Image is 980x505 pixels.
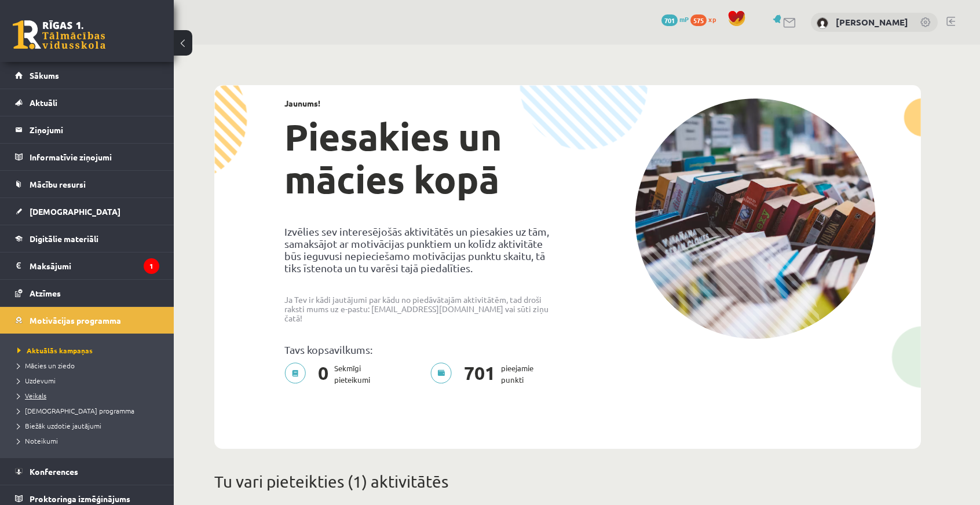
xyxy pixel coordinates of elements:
[30,466,78,477] span: Konferences
[15,62,159,89] a: Sākums
[836,16,908,28] a: [PERSON_NAME]
[30,144,159,170] legend: Informatīvie ziņojumi
[430,363,540,386] p: pieejamie punkti
[284,98,320,108] strong: Jaunums!
[284,225,559,274] p: Izvēlies sev interesējošās aktivitātēs un piesakies uz tām, samaksājot ar motivācijas punktiem un...
[17,390,162,401] a: Veikals
[17,405,162,416] a: [DEMOGRAPHIC_DATA] programma
[17,360,162,371] a: Mācies un ziedo
[284,115,559,201] h1: Piesakies un mācies kopā
[15,144,159,170] a: Informatīvie ziņojumi
[15,225,159,252] a: Digitālie materiāli
[17,420,162,431] a: Biežāk uzdotie jautājumi
[17,421,101,430] span: Biežāk uzdotie jautājumi
[17,345,162,356] a: Aktuālās kampaņas
[144,258,159,274] i: 1
[635,98,876,339] img: campaign-image-1c4f3b39ab1f89d1fca25a8facaab35ebc8e40cf20aedba61fd73fb4233361ac.png
[30,179,86,189] span: Mācību resursi
[15,458,159,485] a: Konferences
[30,70,59,80] span: Sākums
[30,253,159,279] legend: Maksājumi
[312,363,334,386] span: 0
[13,20,105,49] a: Rīgas 1. Tālmācības vidusskola
[458,363,501,386] span: 701
[661,14,678,26] span: 701
[17,406,134,415] span: [DEMOGRAPHIC_DATA] programma
[690,14,722,24] a: 575 xp
[661,14,689,24] a: 701 mP
[15,280,159,306] a: Atzīmes
[679,14,689,24] span: mP
[284,295,559,323] p: Ja Tev ir kādi jautājumi par kādu no piedāvātajām aktivitātēm, tad droši raksti mums uz e-pastu: ...
[30,116,159,143] legend: Ziņojumi
[30,233,98,244] span: Digitālie materiāli
[17,436,162,446] a: Noteikumi
[30,97,57,108] span: Aktuāli
[817,17,828,29] img: Marks Eilers Bušs
[17,376,56,385] span: Uzdevumi
[30,288,61,298] span: Atzīmes
[690,14,707,26] span: 575
[708,14,716,24] span: xp
[17,361,75,370] span: Mācies un ziedo
[17,391,46,400] span: Veikals
[30,315,121,325] span: Motivācijas programma
[30,206,120,217] span: [DEMOGRAPHIC_DATA]
[15,171,159,197] a: Mācību resursi
[15,253,159,279] a: Maksājumi1
[17,375,162,386] a: Uzdevumi
[284,363,377,386] p: Sekmīgi pieteikumi
[284,343,559,356] p: Tavs kopsavilkums:
[15,89,159,116] a: Aktuāli
[30,493,130,504] span: Proktoringa izmēģinājums
[214,470,921,494] p: Tu vari pieteikties (1) aktivitātēs
[17,436,58,445] span: Noteikumi
[15,307,159,334] a: Motivācijas programma
[15,116,159,143] a: Ziņojumi
[17,346,93,355] span: Aktuālās kampaņas
[15,198,159,225] a: [DEMOGRAPHIC_DATA]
